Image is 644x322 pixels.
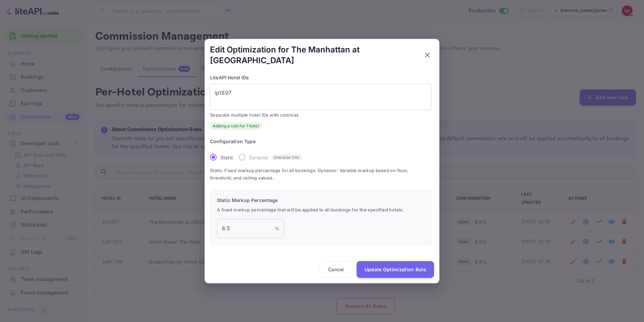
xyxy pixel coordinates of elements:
textarea: lp1897 [215,89,427,105]
h5: Edit Optimization for The Manhattan at [GEOGRAPHIC_DATA] [210,44,421,66]
p: % [275,225,279,232]
button: Cancel [320,261,353,278]
p: Static Markup Percentage [217,197,424,204]
span: Static [220,154,233,161]
span: Enterprise Only [271,155,302,160]
p: Dynamic [249,154,269,161]
button: Update Optimization Rule [357,261,434,278]
p: LiteAPI Hotel IDs [210,74,431,81]
legend: Configuration Type [210,138,256,145]
input: 0 [217,219,275,238]
span: Adding a rule for 1 hotel [210,123,262,129]
span: A fixed markup percentage that will be applied to all bookings for the specified hotels. [217,206,424,214]
span: Static: Fixed markup percentage for all bookings. Dynamic: Variable markup based on floor, thresh... [210,167,431,182]
span: Separate multiple hotel IDs with commas [210,112,431,119]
